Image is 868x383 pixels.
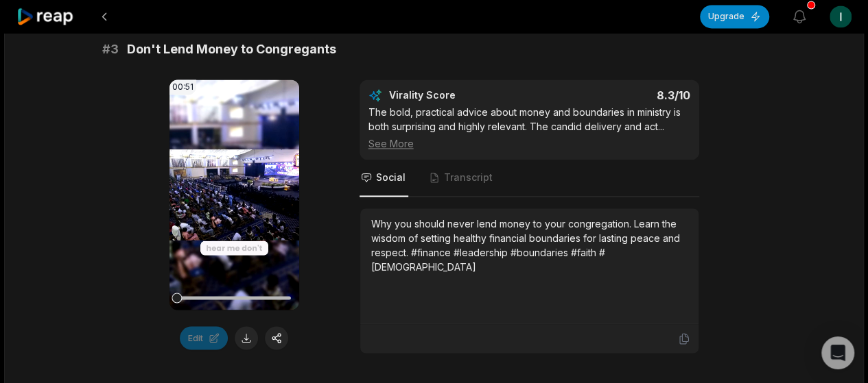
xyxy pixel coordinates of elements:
span: Don't Lend Money to Congregants [127,40,336,59]
div: See More [368,136,690,151]
div: 8.3 /10 [543,88,690,102]
div: Virality Score [389,88,537,102]
video: Your browser does not support mp4 format. [169,79,299,310]
button: Upgrade [700,5,769,28]
div: The bold, practical advice about money and boundaries in ministry is both surprising and highly r... [368,105,690,151]
span: # 3 [102,40,119,59]
nav: Tabs [360,160,699,197]
span: Transcript [444,171,493,184]
span: Social [376,171,406,184]
div: Open Intercom Messenger [821,336,854,369]
div: Why you should never lend money to your congregation. Learn the wisdom of setting healthy financi... [371,217,688,274]
button: Edit [180,326,228,349]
